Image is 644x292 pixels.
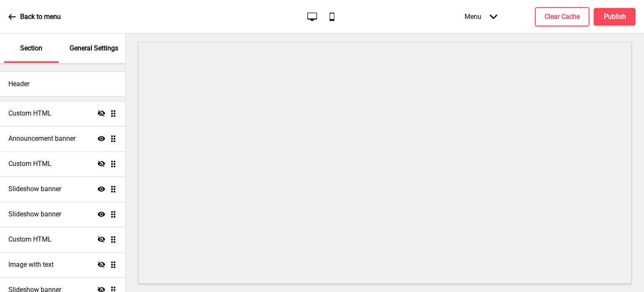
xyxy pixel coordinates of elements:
[8,235,52,244] h4: Custom HTML
[8,260,54,269] h4: Image with text
[70,44,118,53] p: General Settings
[545,12,580,21] h4: Clear Cache
[8,134,75,143] h4: Announcement banner
[8,184,61,194] h4: Slideshow banner
[8,79,29,89] h4: Header
[20,44,42,53] p: Section
[535,7,589,26] button: Clear Cache
[8,210,61,219] h4: Slideshow banner
[8,5,61,28] a: Back to menu
[8,109,52,118] h4: Custom HTML
[456,4,506,29] div: Menu
[20,12,61,21] p: Back to menu
[8,159,52,168] h4: Custom HTML
[594,8,636,26] button: Publish
[604,12,626,21] h4: Publish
